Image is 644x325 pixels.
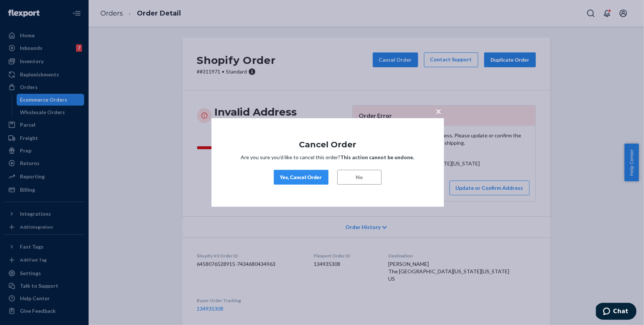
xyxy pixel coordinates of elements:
p: Are you sure you’d like to cancel this order? [234,154,422,161]
button: No [337,170,382,185]
div: Yes, Cancel Order [280,174,322,181]
span: × [436,105,442,117]
strong: This action cannot be undone. [341,154,414,160]
h1: Cancel Order [234,140,422,149]
iframe: Opens a widget where you can chat to one of our agents [596,303,637,321]
button: Yes, Cancel Order [274,170,328,185]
